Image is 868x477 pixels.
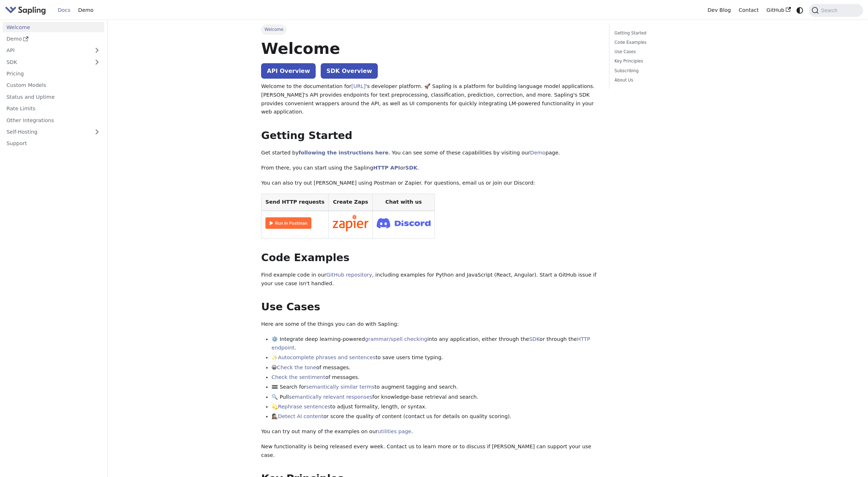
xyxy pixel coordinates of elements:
p: Find example code in our , including examples for Python and JavaScript (React, Angular). Start a... [261,271,599,288]
a: SDK Overview [321,63,378,79]
a: Check the tone [277,365,316,370]
a: Docs [54,5,74,16]
li: 💫 to adjust formality, length, or syntax. [271,403,599,411]
a: API [3,45,90,56]
a: SDK [3,57,90,67]
a: Custom Models [3,80,104,91]
p: Welcome to the documentation for 's developer platform. 🚀 Sapling is a platform for building lang... [261,82,599,116]
a: Support [3,138,104,149]
a: HTTP endpoint [271,336,590,351]
a: Other Integrations [3,115,104,125]
h1: Welcome [261,39,599,58]
p: You can try out many of the examples on our . [261,427,599,436]
li: 🔍 Pull for knowledge-base retrieval and search. [271,393,599,402]
a: Dev Blog [704,5,734,16]
a: grammar/spell checking [365,336,427,342]
a: API Overview [261,63,316,79]
a: Use Cases [614,48,712,55]
p: From there, you can start using the Sapling or . [261,164,599,172]
a: Demo [530,150,546,156]
a: utilities page [378,429,411,434]
a: Check the sentiment [271,374,325,380]
a: GitHub [762,5,794,16]
a: SDK [405,165,417,171]
img: Sapling.ai [5,5,46,15]
a: following the instructions here [298,150,388,156]
a: Status and Uptime [3,92,104,102]
button: Search (Command+K) [809,4,863,17]
h2: Use Cases [261,301,599,314]
a: Key Principles [614,58,712,65]
p: Here are some of the things you can do with Sapling: [261,320,599,329]
p: New functionality is being released every week. Contact us to learn more or to discuss if [PERSON... [261,443,599,460]
a: Pricing [3,69,104,79]
p: You can also try out [PERSON_NAME] using Postman or Zapier. For questions, email us or join our D... [261,179,599,187]
h2: Getting Started [261,129,599,142]
a: About Us [614,77,712,84]
li: 🟰 Search for to augment tagging and search. [271,383,599,392]
a: semantically relevant responses [289,394,372,400]
a: Contact [735,5,763,16]
a: SDK [529,336,539,342]
a: semantically similar terms [306,384,374,390]
th: Chat with us [372,194,435,211]
a: Code Examples [614,39,712,46]
li: 🕵🏽‍♀️ or score the quality of content (contact us for details on quality scoring). [271,412,599,421]
a: HTTP API [373,165,400,171]
a: Demo [3,34,104,44]
a: Rate Limits [3,103,104,114]
a: Demo [74,5,97,16]
a: Detect AI content [278,413,323,419]
a: GitHub repository [326,272,372,278]
img: Run in Postman [265,217,311,229]
button: Expand sidebar category 'API' [90,45,104,56]
li: ✨ to save users time typing. [271,353,599,362]
li: 😀 of messages. [271,363,599,372]
h2: Code Examples [261,251,599,264]
button: Expand sidebar category 'SDK' [90,57,104,67]
button: Switch between dark and light mode (currently system mode) [795,5,805,15]
a: [URL] [351,83,366,89]
a: Autocomplete phrases and sentences [278,355,376,360]
a: Welcome [3,22,104,32]
span: Search [819,8,842,13]
a: Getting Started [614,30,712,37]
img: Join Discord [377,216,431,231]
span: Welcome [261,24,287,34]
nav: Breadcrumbs [261,24,599,34]
a: Sapling.aiSapling.ai [5,5,48,15]
img: Connect in Zapier [333,215,368,231]
th: Send HTTP requests [261,194,329,211]
li: of messages. [271,373,599,382]
li: ⚙️ Integrate deep learning-powered into any application, either through the or through the . [271,335,599,352]
p: Get started by . You can see some of these capabilities by visiting our page. [261,149,599,157]
a: Subscribing [614,68,712,74]
a: Self-Hosting [3,127,104,137]
th: Create Zaps [329,194,373,211]
a: Rephrase sentences [278,404,330,409]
